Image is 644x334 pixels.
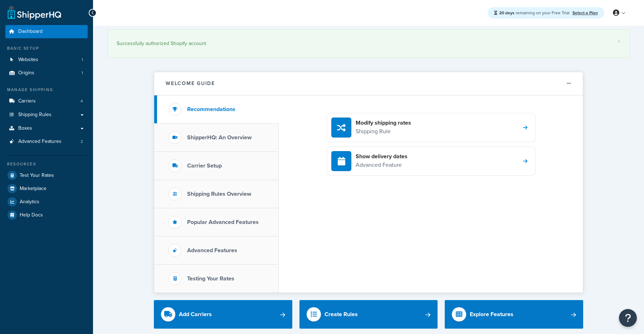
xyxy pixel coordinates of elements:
p: Shipping Rule [356,127,411,136]
span: Carriers [18,98,36,104]
span: 1 [82,70,83,76]
button: Welcome Guide [154,72,583,95]
span: Origins [18,70,34,76]
span: 1 [82,57,83,63]
div: Explore Features [470,309,513,319]
p: Advanced Feature [356,160,408,170]
span: 2 [80,139,83,145]
a: Select a Plan [572,10,598,16]
a: Websites1 [5,53,88,66]
li: Carriers [5,95,88,108]
a: Test Your Rates [5,169,88,182]
h3: Recommendations [187,106,235,113]
li: Advanced Features [5,135,88,148]
a: × [618,39,620,44]
strong: 20 days [499,10,514,16]
span: Test Your Rates [20,173,54,179]
a: Dashboard [5,25,88,38]
div: Manage Shipping [5,87,88,93]
h4: Modify shipping rates [356,119,411,127]
a: Add Carriers [154,300,292,329]
li: Origins [5,66,88,80]
span: Shipping Rules [18,112,52,118]
button: Open Resource Center [619,309,637,327]
div: Resources [5,161,88,167]
a: Explore Features [445,300,583,329]
div: Basic Setup [5,45,88,51]
h3: Advanced Features [187,247,237,254]
a: Help Docs [5,209,88,221]
span: 4 [80,98,83,104]
span: Advanced Features [18,139,62,145]
a: Boxes [5,122,88,135]
span: remaining on your Free Trial [499,10,571,16]
a: Origins1 [5,66,88,80]
h3: Shipping Rules Overview [187,191,251,197]
a: Shipping Rules [5,108,88,121]
span: Marketplace [20,186,47,192]
h3: Testing Your Rates [187,275,234,282]
div: Add Carriers [179,309,212,319]
a: Analytics [5,195,88,208]
a: Carriers4 [5,95,88,108]
div: Successfully authorized Shopify account [117,39,620,49]
span: Boxes [18,125,32,131]
a: Marketplace [5,182,88,195]
h3: ShipperHQ: An Overview [187,134,252,141]
span: Dashboard [18,29,43,35]
span: Help Docs [20,212,43,218]
div: Create Rules [325,309,358,319]
span: Analytics [20,199,39,205]
li: Websites [5,53,88,66]
h4: Show delivery dates [356,153,408,160]
a: Create Rules [299,300,438,329]
span: Websites [18,57,38,63]
h2: Welcome Guide [166,81,215,86]
h3: Carrier Setup [187,163,222,169]
h3: Popular Advanced Features [187,219,259,225]
a: Advanced Features2 [5,135,88,148]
